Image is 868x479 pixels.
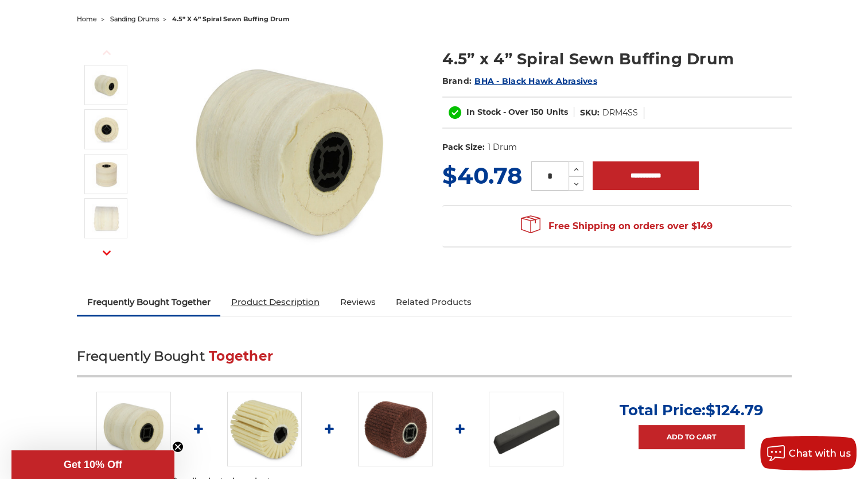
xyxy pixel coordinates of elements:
[442,48,792,70] h1: 4.5” x 4” Spiral Sewn Buffing Drum
[620,401,764,419] p: Total Price:
[92,115,120,144] img: Cotton Buffing Drum Quad Key Arbor
[503,107,528,117] span: - Over
[386,289,482,315] a: Related Products
[77,15,97,23] a: home
[175,36,404,265] img: 4.5 Inch Muslin Spiral Sewn Buffing Drum
[546,107,568,117] span: Units
[442,76,472,86] span: Brand:
[531,107,544,117] span: 150
[474,76,597,86] a: BHA - Black Hawk Abrasives
[580,107,600,119] dt: SKU:
[442,161,522,190] span: $40.78
[92,160,120,188] img: 4-1/2 inch Polishing Drum
[172,15,290,23] span: 4.5” x 4” spiral sewn buffing drum
[487,141,516,153] dd: 1 Drum
[92,204,120,233] img: 4 inch width spiral sewn polish drum
[602,107,638,119] dd: DRM4SS
[220,289,329,315] a: Product Description
[93,40,120,65] button: Previous
[93,240,120,265] button: Next
[706,401,764,419] span: $124.79
[209,348,273,364] span: Together
[172,441,184,453] button: Close teaser
[442,141,485,153] dt: Pack Size:
[329,289,386,315] a: Reviews
[77,348,205,364] span: Frequently Bought
[64,459,122,470] span: Get 10% Off
[92,71,120,99] img: 4.5 Inch Muslin Spiral Sewn Buffing Drum
[521,215,713,238] span: Free Shipping on orders over $149
[110,15,159,23] a: sanding drums
[77,289,221,315] a: Frequently Bought Together
[789,448,851,459] span: Chat with us
[639,425,745,449] a: Add to Cart
[466,107,501,117] span: In Stock
[11,450,174,479] div: Get 10% OffClose teaser
[96,392,171,466] img: 4.5 Inch Muslin Spiral Sewn Buffing Drum
[760,436,857,470] button: Chat with us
